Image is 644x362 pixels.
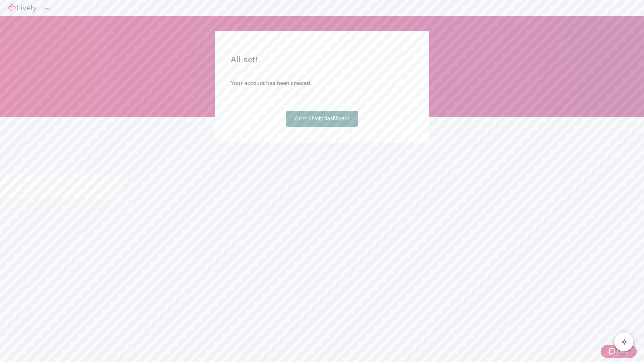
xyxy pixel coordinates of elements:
[601,345,637,358] button: Zendesk support iconHelp
[8,4,36,12] img: Lively
[231,79,413,87] h4: Your account has been created.
[617,347,629,355] span: Help
[614,333,633,351] button: chat
[286,111,358,127] a: Go to Lively dashboard
[621,339,627,345] svg: Lively AI Assistant
[609,347,617,355] svg: Zendesk support icon
[231,54,413,66] h2: All set!
[44,8,50,10] button: Log out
